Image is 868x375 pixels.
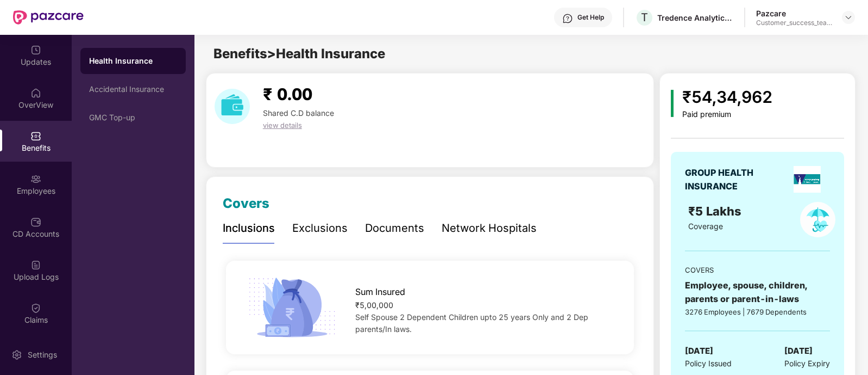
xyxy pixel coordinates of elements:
[30,260,41,271] img: svg+xml;base64,PHN2ZyBpZD0iVXBsb2FkX0xvZ3MiIGRhdGEtbmFtZT0iVXBsb2FkIExvZ3MiIHhtbG5zPSJodHRwOi8vd3...
[223,195,269,211] span: Covers
[355,285,405,299] span: Sum Insured
[756,8,832,19] div: Pazcare
[89,113,177,122] div: GMC Top-up
[671,90,674,117] img: icon
[794,166,821,193] img: insurerLogo
[30,45,41,56] img: svg+xml;base64,PHN2ZyBpZD0iVXBkYXRlZCIgeG1sbnM9Imh0dHA6Ly93d3cudzMub3JnLzIwMDAvc3ZnIiB3aWR0aD0iMj...
[355,299,616,311] div: ₹5,00,000
[365,220,424,237] div: Documents
[13,10,84,24] img: New Pazcare Logo
[685,166,780,193] div: GROUP HEALTH INSURANCE
[688,222,723,231] span: Coverage
[682,84,772,110] div: ₹54,34,962
[577,13,604,22] div: Get Help
[215,89,250,124] img: download
[263,108,334,118] span: Shared C.D balance
[263,121,302,130] span: view details
[292,220,348,237] div: Exclusions
[213,46,385,62] span: Benefits > Health Insurance
[30,303,41,313] img: svg+xml;base64,PHN2ZyBpZD0iQ2xhaW0iIHhtbG5zPSJodHRwOi8vd3d3LnczLm9yZy8yMDAwL3N2ZyIgd2lkdGg9IjIwIi...
[355,312,588,334] span: Self Spouse 2 Dependent Children upto 25 years Only and 2 Dep parents/In laws.
[682,110,772,119] div: Paid premium
[30,217,41,228] img: svg+xml;base64,PHN2ZyBpZD0iQ0RfQWNjb3VudHMiIGRhdGEtbmFtZT0iQ0QgQWNjb3VudHMiIHhtbG5zPSJodHRwOi8vd3...
[657,13,733,23] div: Tredence Analytics Solutions Private Limited
[784,345,813,358] span: [DATE]
[688,204,745,218] span: ₹5 Lakhs
[244,274,340,341] img: icon
[30,174,41,185] img: svg+xml;base64,PHN2ZyBpZD0iRW1wbG95ZWVzIiB4bWxucz0iaHR0cDovL3d3dy53My5vcmcvMjAwMC9zdmciIHdpZHRoPS...
[844,13,853,22] img: svg+xml;base64,PHN2ZyBpZD0iRHJvcGRvd24tMzJ4MzIiIHhtbG5zPSJodHRwOi8vd3d3LnczLm9yZy8yMDAwL3N2ZyIgd2...
[685,279,830,306] div: Employee, spouse, children, parents or parent-in-laws
[685,358,732,370] span: Policy Issued
[263,84,312,104] span: ₹ 0.00
[685,345,713,358] span: [DATE]
[24,349,60,360] div: Settings
[784,358,830,370] span: Policy Expiry
[562,13,573,24] img: svg+xml;base64,PHN2ZyBpZD0iSGVscC0zMngzMiIgeG1sbnM9Imh0dHA6Ly93d3cudzMub3JnLzIwMDAvc3ZnIiB3aWR0aD...
[641,11,648,24] span: T
[685,306,830,317] div: 3276 Employees | 7679 Dependents
[442,220,537,237] div: Network Hospitals
[11,349,22,360] img: svg+xml;base64,PHN2ZyBpZD0iU2V0dGluZy0yMHgyMCIgeG1sbnM9Imh0dHA6Ly93d3cudzMub3JnLzIwMDAvc3ZnIiB3aW...
[223,220,275,237] div: Inclusions
[685,265,830,275] div: COVERS
[89,56,177,66] div: Health Insurance
[30,131,41,142] img: svg+xml;base64,PHN2ZyBpZD0iQmVuZWZpdHMiIHhtbG5zPSJodHRwOi8vd3d3LnczLm9yZy8yMDAwL3N2ZyIgd2lkdGg9Ij...
[30,88,41,99] img: svg+xml;base64,PHN2ZyBpZD0iSG9tZSIgeG1sbnM9Imh0dHA6Ly93d3cudzMub3JnLzIwMDAvc3ZnIiB3aWR0aD0iMjAiIG...
[800,202,835,237] img: policyIcon
[756,19,832,27] div: Customer_success_team_lead
[89,85,177,94] div: Accidental Insurance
